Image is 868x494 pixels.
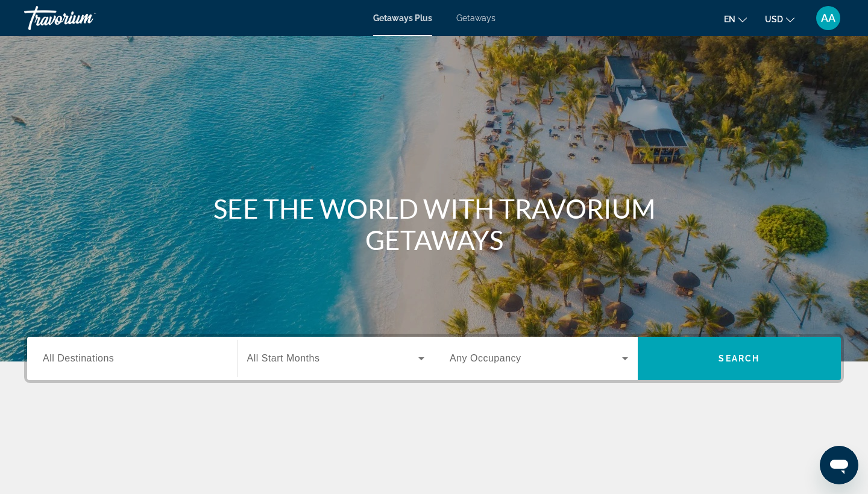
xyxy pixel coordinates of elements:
span: USD [765,14,783,24]
a: Travorium [24,2,145,34]
h1: SEE THE WORLD WITH TRAVORIUM GETAWAYS [208,193,660,255]
div: Search widget [27,337,841,380]
iframe: Кнопка запуска окна обмена сообщениями [820,446,858,484]
a: Getaways Plus [373,13,432,23]
span: AA [821,12,835,24]
span: All Destinations [43,353,114,363]
span: en [724,14,735,24]
button: Change language [724,10,747,28]
button: Search [638,337,841,380]
input: Select destination [43,352,221,366]
span: Search [719,354,759,363]
button: User Menu [813,5,844,31]
span: Any Occupancy [450,353,521,363]
button: Change currency [765,10,794,28]
span: All Start Months [247,353,320,363]
a: Getaways [456,13,495,23]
